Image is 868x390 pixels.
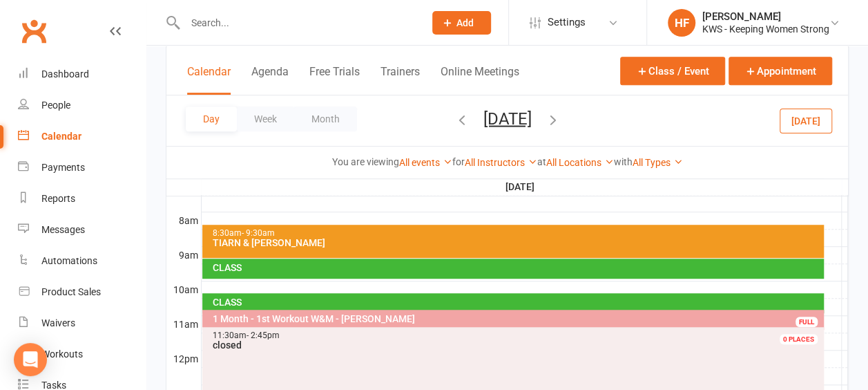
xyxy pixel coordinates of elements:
[18,121,146,152] a: Calendar
[668,9,695,37] div: HF
[17,14,51,48] a: Clubworx
[18,183,146,214] a: Reports
[18,277,146,308] a: Product Sales
[166,315,201,333] th: 11am
[41,193,75,204] div: Reports
[729,57,832,85] button: Appointment
[14,343,47,376] div: Open Intercom Messenger
[795,317,818,327] div: FULL
[41,286,101,297] div: Product Sales
[251,65,289,95] button: Agenda
[41,100,70,111] div: People
[780,108,832,133] button: [DATE]
[213,340,242,351] span: closed
[18,59,146,90] a: Dashboard
[237,106,294,131] button: Week
[18,214,146,245] a: Messages
[18,245,146,277] a: Automations
[41,68,89,80] div: Dashboard
[294,106,357,131] button: Month
[452,156,465,167] strong: for
[41,162,85,173] div: Payments
[620,57,725,85] button: Class / Event
[187,65,231,95] button: Calendar
[780,334,818,344] div: 0 PLACES
[247,331,280,340] span: - 2:45pm
[41,131,81,142] div: Calendar
[166,281,201,298] th: 10am
[242,228,275,238] span: - 9:30am
[212,238,821,248] div: TIARN & [PERSON_NAME]
[186,106,237,131] button: Day
[201,178,842,196] th: [DATE]
[456,17,474,28] span: Add
[380,65,420,95] button: Trainers
[212,331,821,340] div: 11:30am
[18,339,146,370] a: Workouts
[212,297,821,307] div: CLASS
[41,255,97,266] div: Automations
[399,157,452,168] a: All events
[548,7,586,38] span: Settings
[212,263,821,272] div: CLASS
[309,65,360,95] button: Free Trials
[465,157,537,168] a: All Instructors
[212,314,821,324] div: 1 Month - 1st Workout W&M - [PERSON_NAME]
[41,224,85,235] div: Messages
[166,246,201,263] th: 9am
[537,156,546,167] strong: at
[166,212,201,229] th: 8am
[332,156,399,167] strong: You are viewing
[18,90,146,121] a: People
[702,23,829,35] div: KWS - Keeping Women Strong
[18,308,146,339] a: Waivers
[41,317,75,328] div: Waivers
[41,349,83,360] div: Workouts
[441,65,519,95] button: Online Meetings
[212,229,821,238] div: 8:30am
[181,13,414,32] input: Search...
[432,11,491,35] button: Add
[166,350,201,367] th: 12pm
[702,10,829,23] div: [PERSON_NAME]
[633,157,683,168] a: All Types
[614,156,633,167] strong: with
[546,157,614,168] a: All Locations
[18,152,146,183] a: Payments
[483,109,532,128] button: [DATE]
